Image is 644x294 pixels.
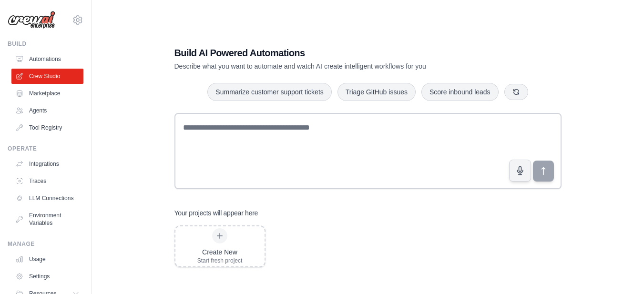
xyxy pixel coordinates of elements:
[207,83,331,101] button: Summarize customer support tickets
[504,84,528,100] button: Get new suggestions
[11,269,83,284] a: Settings
[11,103,83,118] a: Agents
[197,247,243,257] div: Create New
[11,156,83,172] a: Integrations
[596,248,644,294] iframe: Chat Widget
[421,83,499,101] button: Score inbound leads
[174,61,495,71] p: Describe what you want to automate and watch AI create intelligent workflows for you
[11,173,83,189] a: Traces
[11,120,83,135] a: Tool Registry
[11,191,83,206] a: LLM Connections
[11,252,83,267] a: Usage
[8,145,83,152] div: Operate
[11,86,83,101] a: Marketplace
[174,208,258,218] h3: Your projects will appear here
[8,11,55,29] img: Logo
[337,83,416,101] button: Triage GitHub issues
[197,257,243,264] div: Start fresh project
[596,248,644,294] div: Widget de chat
[509,160,531,182] button: Click to speak your automation idea
[174,46,495,60] h1: Build AI Powered Automations
[11,208,83,231] a: Environment Variables
[8,40,83,48] div: Build
[11,69,83,84] a: Crew Studio
[8,240,83,248] div: Manage
[11,51,83,67] a: Automations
